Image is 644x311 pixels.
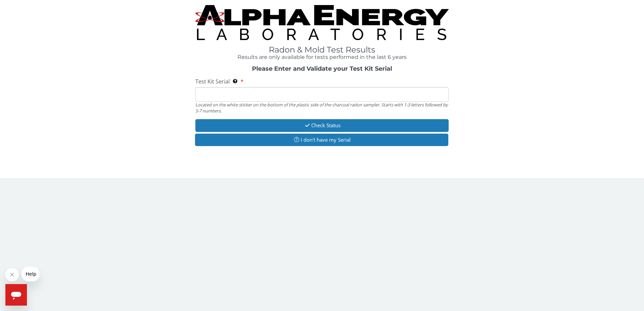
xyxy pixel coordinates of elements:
[195,45,449,54] h1: Radon & Mold Test Results
[195,78,230,85] span: Test Kit Serial
[252,65,392,72] strong: Please Enter and Validate your Test Kit Serial
[195,119,449,132] button: Check Status
[195,54,449,60] h4: Results are only available for tests performed in the last 6 years
[195,5,449,40] img: TightCrop.jpg
[5,268,19,281] iframe: Close message
[195,134,449,146] button: I don't have my Serial
[5,284,27,306] iframe: Button to launch messaging window
[22,267,39,281] iframe: Message from company
[195,102,449,114] div: Located on the white sticker on the bottom of the plastic side of the charcoal radon sampler. Sta...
